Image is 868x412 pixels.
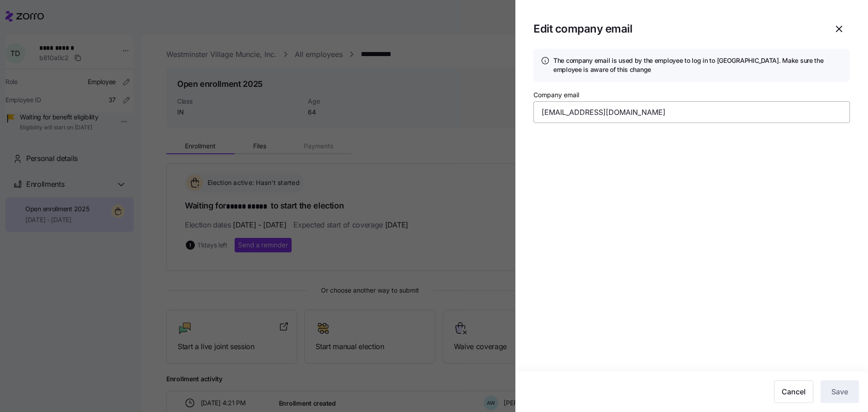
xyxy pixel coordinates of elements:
[774,380,813,403] button: Cancel
[533,90,579,100] label: Company email
[782,386,806,397] span: Cancel
[831,386,848,397] span: Save
[533,22,821,36] h1: Edit company email
[553,56,843,75] h4: The company email is used by the employee to log in to [GEOGRAPHIC_DATA]. Make sure the employee ...
[821,380,859,403] button: Save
